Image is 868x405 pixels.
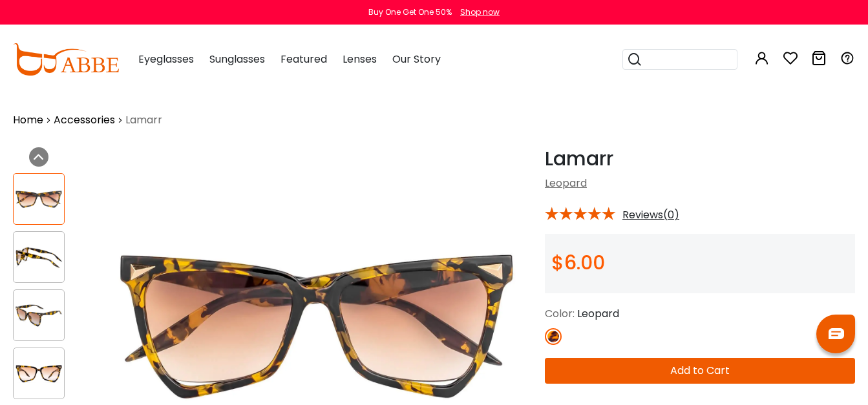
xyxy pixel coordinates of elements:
[829,328,844,339] img: chat
[545,176,587,191] a: Leopard
[125,112,162,128] span: Lamarr
[14,245,64,270] img: Lamarr Leopard Frames from ABBE Glasses
[622,209,679,221] span: Reviews(0)
[368,6,452,18] div: Buy One Get One 50%
[138,52,194,67] span: Eyeglasses
[14,187,64,212] img: Lamarr Leopard Frames from ABBE Glasses
[392,52,441,67] span: Our Story
[545,147,855,171] h1: Lamarr
[343,52,377,67] span: Lenses
[577,306,619,321] span: Leopard
[14,303,64,328] img: Lamarr Leopard Frames from ABBE Glasses
[460,6,500,18] div: Shop now
[209,52,265,67] span: Sunglasses
[14,361,64,386] img: Lamarr Leopard Frames from ABBE Glasses
[54,112,115,128] a: Accessories
[454,6,500,17] a: Shop now
[281,52,327,67] span: Featured
[551,249,605,276] span: $6.00
[13,43,119,76] img: abbeglasses.com
[545,358,855,384] button: Add to Cart
[545,306,575,321] span: Color:
[13,112,43,128] a: Home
